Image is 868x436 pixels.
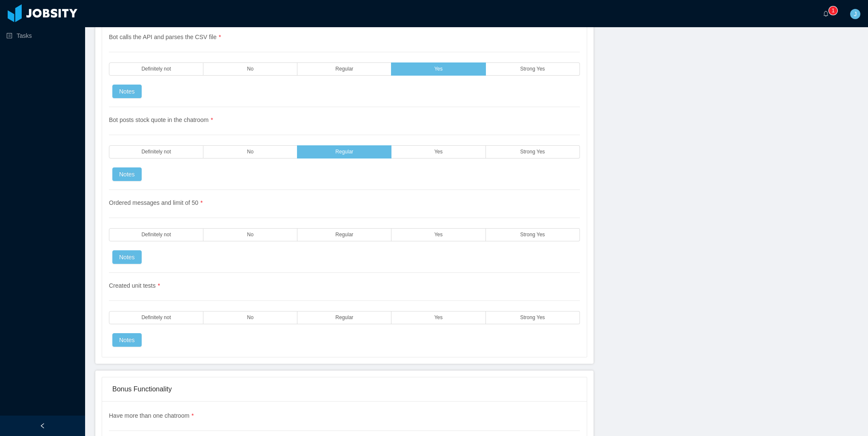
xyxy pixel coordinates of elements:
[434,315,443,320] span: Yes
[854,9,857,19] span: J
[335,315,353,320] span: Regular
[247,232,254,238] span: No
[520,149,545,155] span: Strong Yes
[434,66,443,72] span: Yes
[335,66,353,72] span: Regular
[520,315,545,320] span: Strong Yes
[141,66,171,72] span: Definitely not
[335,232,353,238] span: Regular
[109,116,213,123] span: Bot posts stock quote in the chatroom
[141,232,171,238] span: Definitely not
[112,377,577,401] div: Bonus Functionality
[829,6,837,15] sup: 1
[112,85,142,98] button: Notes
[112,250,142,264] button: Notes
[520,232,545,238] span: Strong Yes
[247,315,254,320] span: No
[247,66,254,72] span: No
[434,232,443,238] span: Yes
[520,66,545,72] span: Strong Yes
[335,149,353,155] span: Regular
[112,167,142,181] button: Notes
[247,149,254,155] span: No
[823,11,829,17] i: icon: bell
[434,149,443,155] span: Yes
[112,333,142,347] button: Notes
[141,315,171,320] span: Definitely not
[109,34,221,40] span: Bot calls the API and parses the CSV file
[109,412,194,419] span: Have more than one chatroom
[109,199,203,206] span: Ordered messages and limit of 50
[141,149,171,155] span: Definitely not
[6,27,78,44] a: icon: profileTasks
[832,6,835,15] p: 1
[109,282,160,289] span: Created unit tests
